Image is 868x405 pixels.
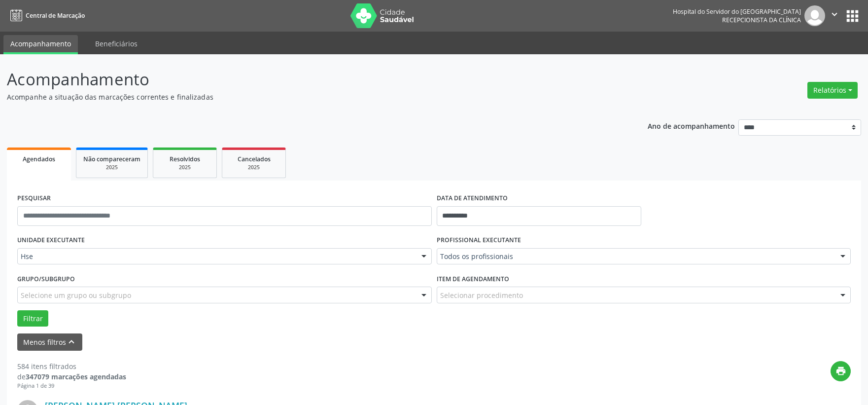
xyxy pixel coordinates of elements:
[831,361,851,381] button: print
[17,271,75,287] label: Grupo/Subgrupo
[722,16,801,24] span: Recepcionista da clínica
[17,333,82,351] button: Menos filtroskeyboard_arrow_up
[648,119,735,132] p: Ano de acompanhamento
[21,290,131,300] span: Selecione um grupo ou subgrupo
[804,5,825,26] img: img
[7,92,605,102] p: Acompanhe a situação das marcações correntes e finalizadas
[160,164,209,171] div: 2025
[17,233,85,248] label: UNIDADE EXECUTANTE
[17,361,126,371] div: 584 itens filtrados
[17,382,126,390] div: Página 1 de 39
[21,252,412,261] span: Hse
[17,191,51,206] label: PESQUISAR
[17,371,126,382] div: de
[26,372,126,381] strong: 347079 marcações agendadas
[170,155,200,163] span: Resolvidos
[229,164,278,171] div: 2025
[440,252,831,261] span: Todos os profissionais
[835,366,846,376] i: print
[807,82,858,99] button: Relatórios
[437,191,508,206] label: DATA DE ATENDIMENTO
[83,164,140,171] div: 2025
[17,310,48,327] button: Filtrar
[437,271,509,287] label: Item de agendamento
[844,7,861,25] button: apps
[829,9,840,20] i: 
[673,7,801,16] div: Hospital do Servidor do [GEOGRAPHIC_DATA]
[825,5,844,26] button: 
[88,35,144,52] a: Beneficiários
[83,155,140,163] span: Não compareceram
[440,290,523,300] span: Selecionar procedimento
[66,336,77,347] i: keyboard_arrow_up
[7,67,605,92] p: Acompanhamento
[3,35,78,54] a: Acompanhamento
[23,155,55,163] span: Agendados
[238,155,271,163] span: Cancelados
[26,11,85,20] span: Central de Marcação
[7,7,85,24] a: Central de Marcação
[437,233,521,248] label: PROFISSIONAL EXECUTANTE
